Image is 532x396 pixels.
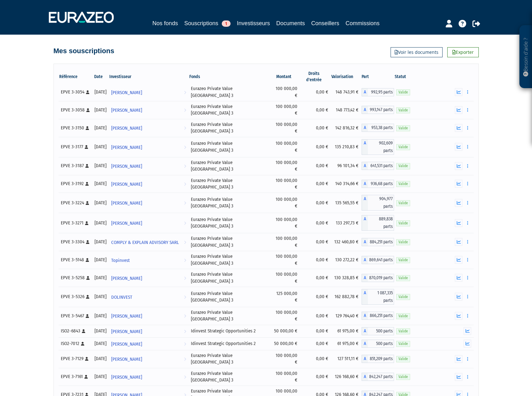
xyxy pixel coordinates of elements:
td: 61 975,00 € [331,337,362,350]
span: A [362,139,368,155]
span: [PERSON_NAME] [111,338,142,350]
span: A [362,106,368,114]
span: 866,251 parts [368,312,394,320]
div: Eurazeo Private Value [GEOGRAPHIC_DATA] 3 [191,253,269,267]
a: Souscriptions1 [184,19,231,29]
i: Voir l'investisseur [184,218,186,229]
td: 0,00 € [300,83,331,101]
a: [PERSON_NAME] [109,272,189,284]
a: Commissions [346,19,380,28]
span: 870,019 parts [368,274,394,282]
div: EPVE 3-3192 [61,180,90,187]
img: 1732889491-logotype_eurazeo_blanc_rvb.png [49,12,114,23]
td: 0,00 € [300,233,331,251]
div: EPVE 3-3187 [61,162,90,169]
a: Topinvest [109,254,189,266]
td: 0,00 € [300,157,331,175]
div: EPVE 3-3054 [61,89,90,95]
td: 100 000,00 € [271,157,300,175]
a: [PERSON_NAME] [109,141,189,153]
span: 842,247 parts [368,373,394,381]
div: A - Idinvest Strategic Opportunities 2 [362,327,394,335]
td: 0,00 € [300,101,331,119]
span: A [362,88,368,96]
div: Idinvest Strategic Opportunities 2 [191,340,269,347]
div: Eurazeo Private Value [GEOGRAPHIC_DATA] 3 [191,309,269,323]
div: EPVE 3-5326 [61,293,90,300]
span: [PERSON_NAME] [111,105,142,116]
i: Voir l'investisseur [184,338,186,350]
td: 50 000,00 € [271,337,300,350]
i: [Français] Personne physique [86,295,89,299]
a: DOLINVEST [109,291,189,303]
div: A - Eurazeo Private Value Europe 3 [362,312,394,320]
td: 127 511,11 € [331,350,362,368]
a: [PERSON_NAME] [109,353,189,365]
td: 135 565,55 € [331,193,362,213]
td: 100 000,00 € [271,193,300,213]
div: EPVE 3-3177 [61,144,90,150]
a: [PERSON_NAME] [109,160,189,172]
div: Eurazeo Private Value [GEOGRAPHIC_DATA] 3 [191,103,269,117]
div: EPVE 3-3150 [61,125,90,131]
td: 130 272,22 € [331,251,362,269]
a: Exporter [447,47,479,57]
td: 100 000,00 € [271,119,300,137]
span: Valide [396,89,410,95]
span: A [362,289,368,305]
i: Voir l'investisseur [184,122,186,134]
span: [PERSON_NAME] [111,326,142,337]
i: [Français] Personne physique [85,357,89,361]
td: 125 000,00 € [271,287,300,307]
span: 500 parts [368,327,394,335]
div: A - Eurazeo Private Value Europe 3 [362,373,394,381]
span: [PERSON_NAME] [111,178,142,190]
td: 0,00 € [300,307,331,325]
i: Voir l'investisseur [184,197,186,209]
span: Valide [396,341,410,347]
span: [PERSON_NAME] [111,87,142,99]
td: 0,00 € [300,350,331,368]
div: A - Eurazeo Private Value Europe 3 [362,124,394,132]
td: 133 297,73 € [331,213,362,233]
i: [Français] Personne physique [85,182,89,186]
td: 135 210,83 € [331,137,362,157]
span: 884,251 parts [368,238,394,246]
div: Eurazeo Private Value [GEOGRAPHIC_DATA] 3 [191,140,269,154]
td: 140 314,66 € [331,175,362,193]
i: Voir l'investisseur [184,371,186,383]
div: ISO2-7012 [61,340,90,347]
i: [Français] Personne physique [86,108,90,112]
i: Voir l'investisseur [184,255,186,266]
i: [Français] Personne physique [85,221,89,225]
td: 100 000,00 € [271,350,300,368]
span: 992,95 parts [368,88,394,96]
span: Valide [396,374,410,380]
i: Voir l'investisseur [184,161,186,172]
div: A - Eurazeo Private Value Europe 3 [362,355,394,363]
span: Topinvest [111,255,130,266]
div: Eurazeo Private Value [GEOGRAPHIC_DATA] 3 [191,352,269,366]
span: 953,38 parts [368,124,394,132]
span: A [362,312,368,320]
i: Voir l'investisseur [184,354,186,365]
span: 1 [222,20,231,27]
td: 100 000,00 € [271,233,300,251]
div: A - Eurazeo Private Value Europe 3 [362,274,394,282]
a: [PERSON_NAME] [109,196,189,209]
td: 132 460,80 € [331,233,362,251]
span: [PERSON_NAME] [111,273,142,284]
span: Valide [396,313,410,319]
span: [PERSON_NAME] [111,142,142,153]
th: Référence [59,71,93,83]
td: 148 743,91 € [331,83,362,101]
div: Eurazeo Private Value [GEOGRAPHIC_DATA] 3 [191,85,269,99]
span: 851,209 parts [368,355,394,363]
span: Valide [396,356,410,362]
span: Valide [396,181,410,187]
td: 0,00 € [300,325,331,337]
span: [PERSON_NAME] [111,218,142,229]
i: [Français] Personne physique [84,375,88,379]
td: 0,00 € [300,193,331,213]
a: Voir les documents [391,47,443,57]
